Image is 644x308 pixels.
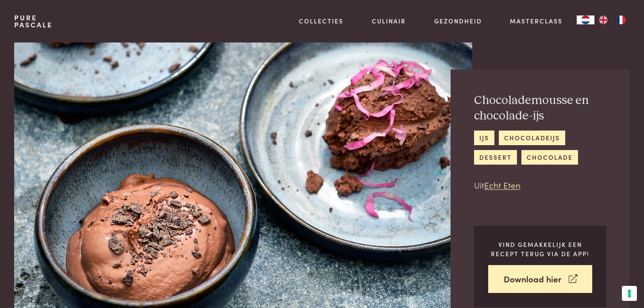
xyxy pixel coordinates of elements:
a: chocolade [521,150,578,165]
a: Collecties [299,16,343,26]
a: FR [612,15,630,24]
div: Language [577,15,594,24]
ul: Language list [594,15,630,24]
a: PurePascale [14,14,53,28]
a: Culinair [372,16,406,26]
a: Gezondheid [434,16,482,26]
a: ijs [474,131,494,145]
button: Uw voorkeuren voor toestemming voor trackingtechnologieën [622,286,637,301]
a: Masterclass [510,16,563,26]
a: chocoladeijs [499,131,565,145]
h2: Chocolademousse en chocolade-ijs [474,93,606,123]
p: Vind gemakkelijk een recept terug via de app! [488,240,592,258]
a: NL [577,15,594,24]
a: dessert [474,150,517,165]
a: EN [594,15,612,24]
p: Uit [474,179,606,192]
a: Download hier [488,265,592,293]
a: Echt Eten [484,179,521,191]
aside: Language selected: Nederlands [577,15,630,24]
